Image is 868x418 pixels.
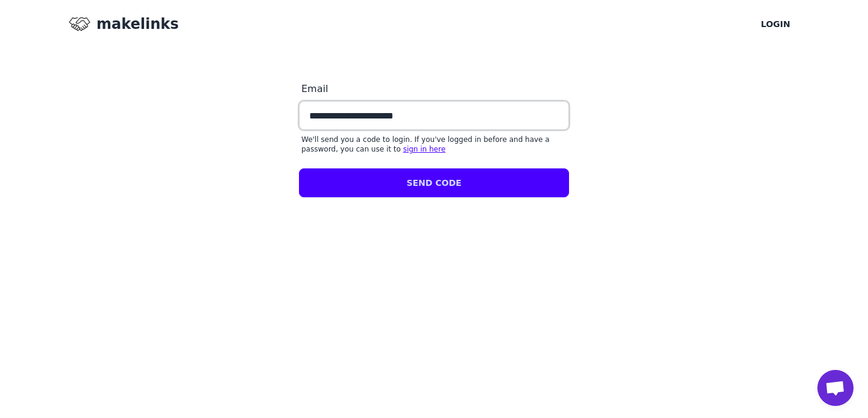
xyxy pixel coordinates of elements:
[68,12,92,36] img: makelinks
[403,145,445,153] a: sign in here
[96,14,179,34] h1: makelinks
[68,12,179,36] a: makelinksmakelinks
[817,370,854,406] a: Open chat
[299,77,569,101] label: Email
[299,168,569,197] button: Send code
[301,135,567,154] p: We'll send you a code to login. If you've logged in before and have a password, you can use it to
[750,10,800,38] a: Login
